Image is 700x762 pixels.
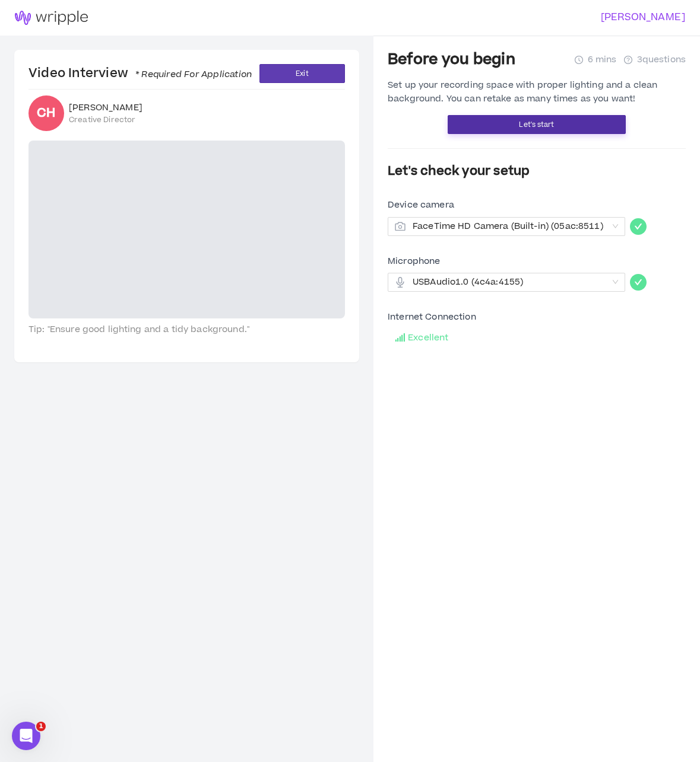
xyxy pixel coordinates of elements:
[36,722,46,731] span: 1
[12,722,40,750] iframe: Intercom live chat
[413,218,607,235] span: FaceTime HD Camera (Built-in) (05ac:8511)
[28,65,252,82] h4: Video Interview
[388,255,440,268] span: Microphone
[448,115,626,134] button: Let's start
[637,53,686,66] span: 3 questions
[69,115,142,125] span: Creative Director
[630,274,647,291] span: check-circle
[388,79,686,106] div: Set up your recording space with proper lighting and a clean background. You can retake as many t...
[624,56,632,64] span: question-circle
[395,277,406,288] span: audio
[388,50,515,69] h3: Before you begin
[519,119,554,130] span: Let's start
[413,273,607,291] span: USBAudio1.0 (4c4a:4155)
[28,323,345,336] span: Tip: "Ensure good lighting and a tidy background."
[588,53,617,66] span: 6 mins
[575,56,583,64] span: clock-circle
[388,199,454,212] span: Device camera
[388,311,476,324] span: Internet Connection
[395,221,406,232] span: camera
[128,68,252,81] span: * Required For Application
[259,64,345,83] button: Exit
[296,68,308,79] span: Exit
[343,12,685,23] h3: [PERSON_NAME]
[28,95,64,131] div: Chris H.
[37,107,56,119] div: CH
[388,163,686,180] h4: Let's check your setup
[630,218,647,235] span: check-circle
[69,102,142,114] span: [PERSON_NAME]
